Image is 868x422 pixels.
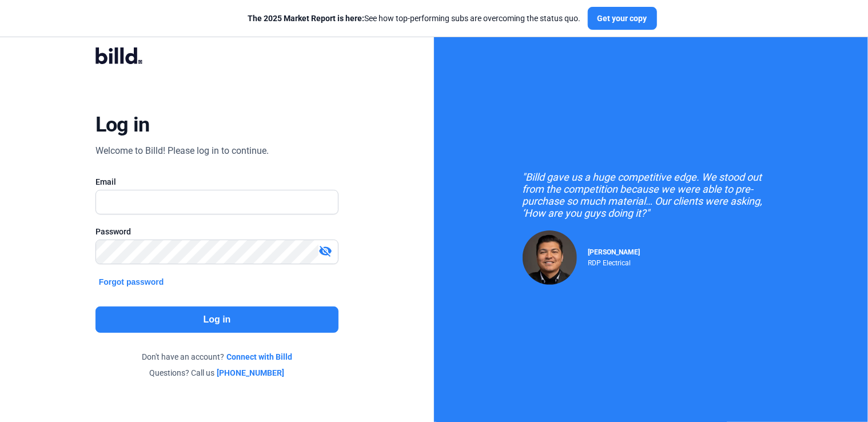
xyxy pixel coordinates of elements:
div: Don't have an account? [95,351,339,363]
button: Get your copy [588,7,657,30]
span: [PERSON_NAME] [588,248,640,256]
mat-icon: visibility_off [318,244,332,258]
div: See how top-performing subs are overcoming the status quo. [248,13,581,24]
div: Log in [95,112,150,137]
button: Log in [95,306,339,333]
img: Raul Pacheco [523,230,577,285]
div: Questions? Call us [95,367,339,379]
span: The 2025 Market Report is here: [248,14,365,23]
div: RDP Electrical [588,256,640,267]
a: [PHONE_NUMBER] [217,367,285,379]
div: Email [95,176,339,188]
button: Forgot password [95,276,168,288]
div: Password [95,226,339,237]
div: "Billd gave us a huge competitive edge. We stood out from the competition because we were able to... [523,171,780,219]
div: Welcome to Billd! Please log in to continue. [95,144,269,158]
a: Connect with Billd [226,351,292,363]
